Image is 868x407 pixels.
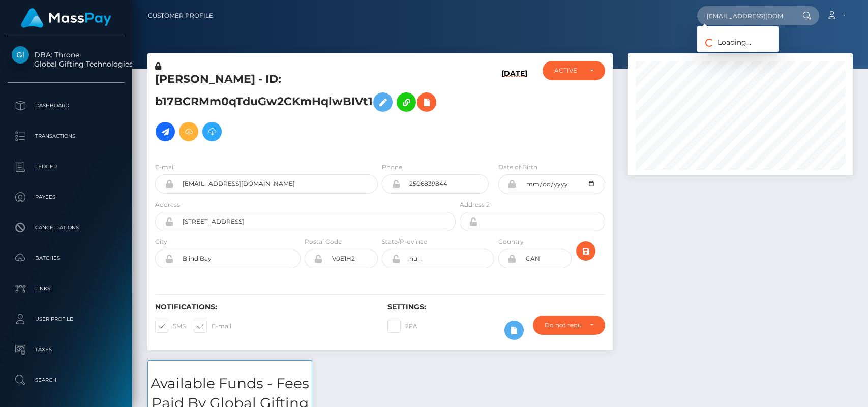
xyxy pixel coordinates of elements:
[155,163,175,172] label: E-mail
[501,69,527,150] h6: [DATE]
[148,5,213,26] a: Customer Profile
[382,163,402,172] label: Phone
[12,129,121,144] p: Transactions
[12,251,121,266] p: Batches
[8,215,125,240] a: Cancellations
[12,159,121,174] p: Ledger
[382,237,427,246] label: State/Province
[155,320,186,333] label: SMS
[498,237,524,246] label: Country
[498,163,537,172] label: Date of Birth
[8,93,125,118] a: Dashboard
[21,8,111,28] img: MassPay Logo
[155,237,167,246] label: City
[12,311,121,327] p: User Profile
[697,38,751,47] span: Loading...
[156,122,175,141] a: Initiate Payout
[12,342,121,357] p: Taxes
[8,50,125,69] span: DBA: Throne Global Gifting Technologies Inc
[8,337,125,362] a: Taxes
[387,320,417,333] label: 2FA
[8,276,125,301] a: Links
[12,98,121,113] p: Dashboard
[554,67,581,75] div: ACTIVE
[155,200,180,209] label: Address
[8,306,125,332] a: User Profile
[12,372,121,388] p: Search
[697,6,793,25] input: Search...
[387,303,605,311] h6: Settings:
[12,190,121,205] p: Payees
[8,123,125,149] a: Transactions
[155,72,450,146] h5: [PERSON_NAME] - ID: b17BCRMm0qTduGw2CKmHqlwBIVt1
[8,184,125,210] a: Payees
[12,281,121,296] p: Links
[12,220,121,235] p: Cancellations
[8,245,125,271] a: Batches
[533,316,605,335] button: Do not require
[12,46,29,64] img: Global Gifting Technologies Inc
[543,61,605,80] button: ACTIVE
[460,200,490,209] label: Address 2
[8,154,125,179] a: Ledger
[305,237,342,246] label: Postal Code
[194,320,231,333] label: E-mail
[8,367,125,393] a: Search
[155,303,372,311] h6: Notifications:
[545,321,581,329] div: Do not require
